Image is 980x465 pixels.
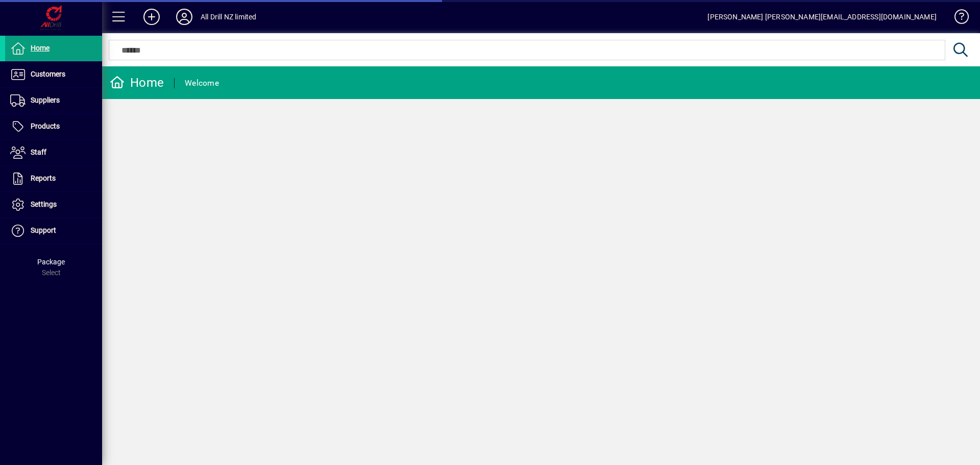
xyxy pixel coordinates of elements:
[185,75,219,91] div: Welcome
[168,8,201,26] button: Profile
[31,148,46,156] span: Staff
[5,114,102,139] a: Products
[31,70,65,78] span: Customers
[31,96,60,104] span: Suppliers
[31,226,56,234] span: Support
[135,8,168,26] button: Add
[5,140,102,165] a: Staff
[707,9,937,25] div: [PERSON_NAME] [PERSON_NAME][EMAIL_ADDRESS][DOMAIN_NAME]
[31,44,50,52] span: Home
[5,218,102,243] a: Support
[5,88,102,113] a: Suppliers
[37,258,65,266] span: Package
[31,122,60,130] span: Products
[31,174,56,182] span: Reports
[5,62,102,87] a: Customers
[31,200,57,208] span: Settings
[947,2,967,35] a: Knowledge Base
[201,9,257,25] div: All Drill NZ limited
[5,192,102,217] a: Settings
[5,166,102,191] a: Reports
[110,75,164,91] div: Home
